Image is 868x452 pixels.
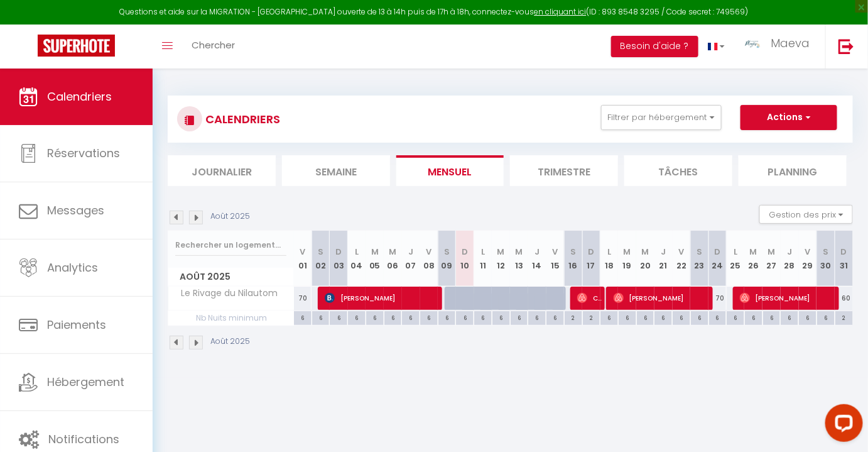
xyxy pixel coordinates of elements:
[47,317,106,333] span: Paiements
[661,246,666,258] abbr: J
[636,231,654,287] th: 20
[570,246,576,258] abbr: S
[438,231,456,287] th: 09
[654,231,673,287] th: 21
[366,311,384,323] div: 6
[534,246,540,258] abbr: J
[734,246,737,258] abbr: L
[654,311,672,323] div: 6
[588,246,594,258] abbr: D
[210,336,250,348] p: Août 2025
[727,231,745,287] th: 25
[402,231,420,287] th: 07
[823,246,828,258] abbr: S
[618,231,636,287] th: 19
[384,231,402,287] th: 06
[444,246,450,258] abbr: S
[600,231,619,287] th: 18
[583,311,600,323] div: 2
[838,38,854,54] img: logout
[371,246,379,258] abbr: M
[673,311,690,323] div: 6
[708,231,727,287] th: 24
[456,311,474,323] div: 6
[168,268,293,286] span: Août 2025
[697,246,702,258] abbr: S
[799,311,816,323] div: 6
[762,231,781,287] th: 27
[511,311,528,323] div: 6
[805,246,810,258] abbr: V
[759,205,853,224] button: Gestion des prix
[384,311,402,323] div: 6
[330,311,347,323] div: 6
[408,246,413,258] abbr: J
[841,246,847,258] abbr: D
[192,38,235,52] span: Chercher
[47,145,120,161] span: Réservations
[835,287,853,310] div: 60
[168,311,293,325] span: Nb Nuits minimum
[348,231,366,287] th: 04
[534,6,587,17] a: en cliquant ici
[389,246,396,258] abbr: M
[552,246,558,258] abbr: V
[515,246,523,258] abbr: M
[727,311,744,323] div: 6
[744,38,762,49] img: ...
[438,311,456,323] div: 6
[835,231,853,287] th: 31
[168,155,276,186] li: Journalier
[815,399,868,452] iframe: LiveChat chat widget
[678,246,684,258] abbr: V
[763,311,781,323] div: 6
[318,246,323,258] abbr: S
[835,311,853,323] div: 2
[474,231,492,287] th: 11
[582,231,600,287] th: 17
[708,287,727,310] div: 70
[614,286,711,310] span: [PERSON_NAME]
[402,311,420,323] div: 6
[497,246,505,258] abbr: M
[600,311,618,323] div: 6
[210,211,250,223] p: Août 2025
[300,246,305,258] abbr: V
[294,311,312,323] div: 6
[325,286,440,310] span: [PERSON_NAME]
[546,231,565,287] th: 15
[474,311,492,323] div: 6
[510,231,528,287] th: 13
[294,231,312,287] th: 01
[38,35,115,57] img: Super Booking
[611,36,698,57] button: Besoin d'aide ?
[642,246,649,258] abbr: M
[170,287,281,300] span: Le Rivage du Nilautom
[312,311,330,323] div: 6
[601,105,722,130] button: Filtrer par hébergement
[420,311,438,323] div: 6
[709,311,727,323] div: 6
[528,231,546,287] th: 14
[355,246,359,258] abbr: L
[492,231,510,287] th: 12
[175,234,286,256] input: Rechercher un logement...
[312,231,330,287] th: 02
[637,311,654,323] div: 6
[607,246,611,258] abbr: L
[510,155,618,186] li: Trimestre
[546,311,564,323] div: 6
[771,35,810,51] span: Maeva
[335,246,342,258] abbr: D
[420,231,438,287] th: 08
[768,246,776,258] abbr: M
[48,431,119,447] span: Notifications
[565,311,582,323] div: 2
[750,246,757,258] abbr: M
[577,286,602,310] span: Ci Lou
[528,311,546,323] div: 6
[673,231,691,287] th: 22
[739,155,847,186] li: Planning
[714,246,720,258] abbr: D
